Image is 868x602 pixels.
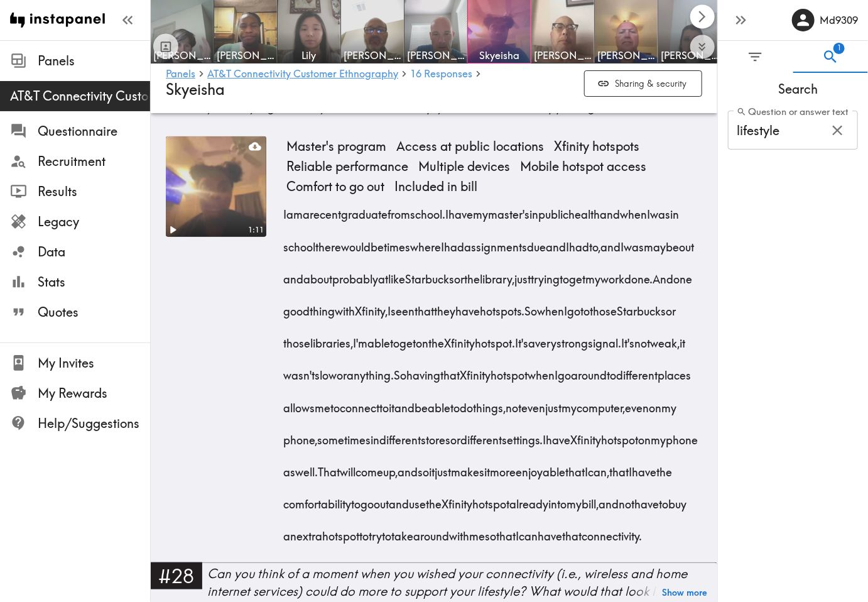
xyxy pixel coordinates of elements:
[341,226,371,258] span: would
[341,194,388,226] span: graduate
[410,68,472,80] a: 16 Responses
[496,291,524,323] span: spots.
[506,355,528,387] span: spot
[444,323,475,355] span: Xfinity
[390,323,399,355] span: to
[567,484,582,516] span: my
[488,194,529,226] span: master's
[38,153,150,170] span: Recruitment
[283,323,310,355] span: those
[601,420,638,452] span: hotspot
[330,387,340,419] span: to
[435,452,451,484] span: just
[38,183,150,200] span: Results
[569,259,585,291] span: get
[588,323,621,355] span: signal.
[410,68,472,79] span: 16 Responses
[496,516,516,548] span: that
[416,323,428,355] span: on
[475,323,491,355] span: hot
[621,323,634,355] span: It's
[621,226,624,258] span: I
[303,194,310,226] span: a
[310,291,335,323] span: thing
[415,291,434,323] span: that
[344,48,401,62] span: [PERSON_NAME]
[516,516,519,548] span: I
[529,194,538,226] span: in
[584,70,702,97] button: Sharing & security
[310,323,353,355] span: libraries,
[546,226,566,258] span: and
[428,387,450,419] span: able
[464,226,527,258] span: assignments
[38,415,150,432] span: Help/Suggestions
[543,420,546,452] span: I
[383,452,398,484] span: up,
[374,484,389,516] span: out
[283,420,317,452] span: phone,
[454,259,464,291] span: or
[653,259,673,291] span: And
[549,136,644,156] span: Xfinity hotspots
[38,52,150,70] span: Panels
[460,387,473,419] span: do
[391,291,415,323] span: seen
[485,516,496,548] span: so
[728,80,868,98] span: Search
[315,355,337,387] span: slow
[473,387,506,419] span: things,
[569,226,589,258] span: had
[317,420,371,452] span: sometimes
[515,156,651,177] span: Mobile hotspot access
[634,323,650,355] span: not
[568,194,600,226] span: health
[546,420,570,452] span: have
[429,452,435,484] span: it
[448,194,473,226] span: have
[566,226,569,258] span: I
[38,304,150,321] span: Quotes
[353,323,367,355] span: I'm
[347,355,394,387] span: anything.
[445,194,448,226] span: I
[391,136,549,156] span: Access at public locations
[450,387,460,419] span: to
[690,4,715,29] button: Scroll right
[548,484,567,516] span: into
[617,291,666,323] span: Starbucks
[555,355,558,387] span: I
[283,291,310,323] span: good
[650,194,670,226] span: was
[379,420,421,452] span: different
[545,387,561,419] span: just
[527,226,546,258] span: due
[649,387,661,419] span: on
[460,355,491,387] span: Xfinity
[418,452,429,484] span: so
[413,516,449,548] span: around
[491,355,506,387] span: hot
[296,516,322,548] span: extra
[673,259,692,291] span: one
[310,194,341,226] span: recent
[351,484,361,516] span: to
[371,420,379,452] span: in
[620,194,647,226] span: when
[389,484,409,516] span: and
[480,291,496,323] span: hot
[634,484,659,516] span: have
[389,177,482,197] span: Included in bill
[651,420,666,452] span: my
[283,484,351,516] span: comfortability
[283,452,295,484] span: as
[484,452,490,484] span: it
[207,565,717,600] div: Can you think of a moment when you wished your connectivity (i.e., wireless and home internet ser...
[38,273,150,291] span: Stats
[415,387,428,419] span: be
[528,355,555,387] span: when
[538,516,562,548] span: have
[658,355,691,387] span: places
[384,226,410,258] span: times
[590,291,617,323] span: those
